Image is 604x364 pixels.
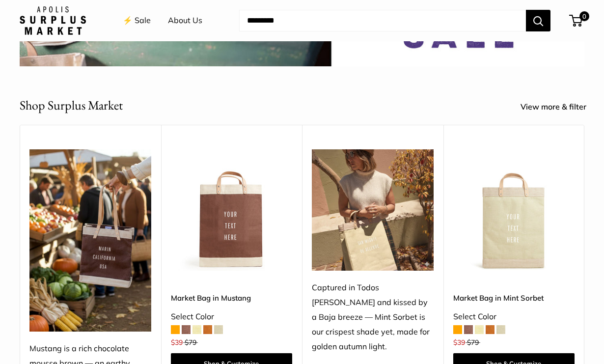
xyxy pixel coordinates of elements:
[168,13,202,28] a: About Us
[467,338,479,347] span: $79
[20,96,123,115] h2: Shop Surplus Market
[171,149,293,271] a: Market Bag in MustangMarket Bag in Mustang
[171,338,183,347] span: $39
[171,292,293,304] a: Market Bag in Mustang
[453,292,575,304] a: Market Bag in Mint Sorbet
[526,10,550,31] button: Search
[20,6,86,35] img: Apolis: Surplus Market
[453,309,575,324] div: Select Color
[579,11,589,21] span: 0
[171,309,293,324] div: Select Color
[453,149,575,271] img: Market Bag in Mint Sorbet
[185,338,196,347] span: $79
[123,13,151,28] a: ⚡️ Sale
[570,15,582,27] a: 0
[239,10,526,31] input: Search...
[171,149,293,271] img: Market Bag in Mustang
[521,100,597,114] a: View more & filter
[312,149,434,271] img: Captured in Todos Santos and kissed by a Baja breeze — Mint Sorbet is our crispest shade yet, mad...
[453,338,465,347] span: $39
[29,149,151,332] img: Mustang is a rich chocolate mousse brown — an earthy, grounding hue made for crisp air and slow a...
[453,149,575,271] a: Market Bag in Mint SorbetMarket Bag in Mint Sorbet
[312,280,434,354] div: Captured in Todos [PERSON_NAME] and kissed by a Baja breeze — Mint Sorbet is our crispest shade y...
